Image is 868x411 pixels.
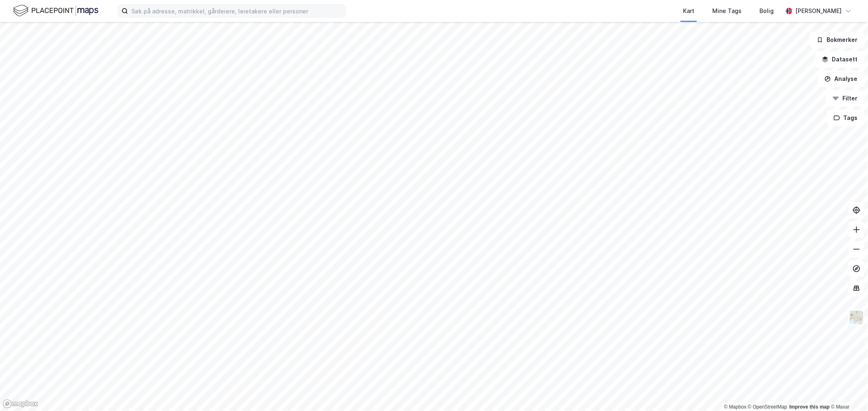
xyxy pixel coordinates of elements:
a: Improve this map [790,404,830,410]
button: Filter [826,90,865,107]
div: Mine Tags [712,6,742,16]
div: [PERSON_NAME] [796,6,842,16]
a: Mapbox homepage [2,399,38,409]
img: logo.f888ab2527a4732fd821a326f86c7f29.svg [13,4,98,18]
img: Z [849,310,864,325]
input: Søk på adresse, matrikkel, gårdeiere, leietakere eller personer [128,5,345,17]
button: Datasett [815,51,865,67]
a: Mapbox [724,404,746,410]
div: Kart [683,6,694,16]
button: Tags [827,110,865,126]
div: Kontrollprogram for chat [827,372,868,411]
button: Analyse [818,71,865,87]
a: OpenStreetMap [748,404,788,410]
button: Bokmerker [810,32,865,48]
iframe: Chat Widget [827,372,868,411]
div: Bolig [759,6,774,16]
